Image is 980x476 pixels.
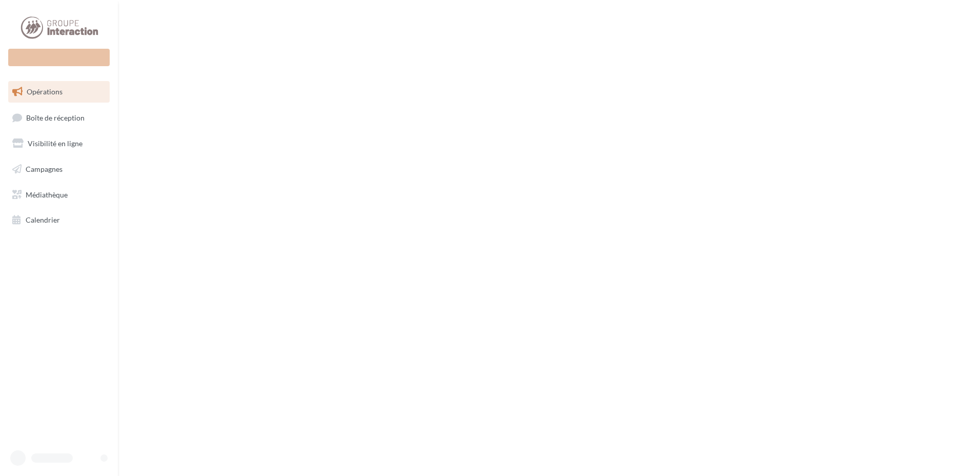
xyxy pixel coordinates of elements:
[6,158,112,180] a: Campagnes
[6,184,112,206] a: Médiathèque
[6,133,112,154] a: Visibilité en ligne
[26,113,85,122] span: Boîte de réception
[8,49,110,66] div: Nouvelle campagne
[27,87,63,96] span: Opérations
[28,139,83,148] span: Visibilité en ligne
[6,107,112,129] a: Boîte de réception
[6,81,112,103] a: Opérations
[26,165,63,173] span: Campagnes
[26,190,68,199] span: Médiathèque
[6,209,112,231] a: Calendrier
[26,215,60,224] span: Calendrier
